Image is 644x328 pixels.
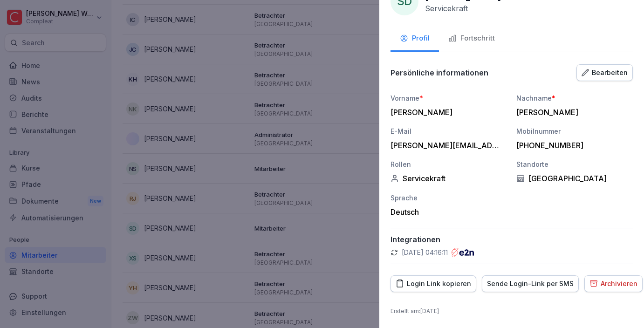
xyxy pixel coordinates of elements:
[391,93,507,103] div: Vorname
[576,64,633,81] button: Bearbeiten
[396,279,471,289] div: Login Link kopieren
[391,126,507,136] div: E-Mail
[391,68,488,77] p: Persönliche informationen
[400,33,430,44] div: Profil
[589,279,637,289] div: Archivieren
[391,193,507,203] div: Sprache
[487,279,574,289] div: Sende Login-Link per SMS
[391,141,502,150] div: [PERSON_NAME][EMAIL_ADDRESS][DOMAIN_NAME]
[516,141,628,150] div: [PHONE_NUMBER]
[516,93,633,103] div: Nachname
[452,248,474,257] img: e2n.png
[516,174,633,183] div: [GEOGRAPHIC_DATA]
[516,108,628,117] div: [PERSON_NAME]
[584,275,643,292] button: Archivieren
[448,33,495,44] div: Fortschritt
[425,4,468,13] p: Servicekraft
[516,159,633,169] div: Standorte
[582,68,628,78] div: Bearbeiten
[439,27,504,52] button: Fortschritt
[391,174,507,183] div: Servicekraft
[391,275,476,292] button: Login Link kopieren
[482,275,579,292] button: Sende Login-Link per SMS
[391,27,439,52] button: Profil
[391,235,633,244] p: Integrationen
[391,108,502,117] div: [PERSON_NAME]
[516,126,633,136] div: Mobilnummer
[391,307,633,315] p: Erstellt am : [DATE]
[391,159,507,169] div: Rollen
[391,207,507,217] div: Deutsch
[402,248,448,257] p: [DATE] 04:16:11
